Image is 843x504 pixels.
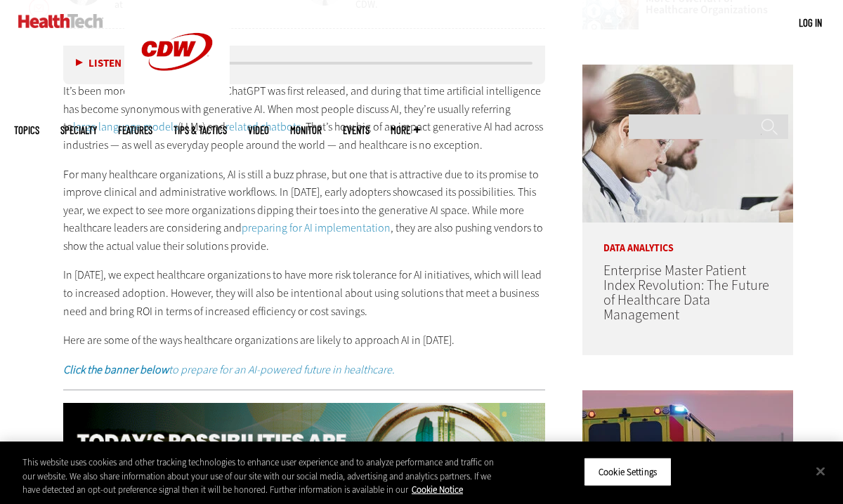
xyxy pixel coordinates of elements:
p: Here are some of the ways healthcare organizations are likely to approach AI in [DATE]. [63,331,545,350]
a: More information about your privacy [412,484,463,496]
p: Data Analytics [582,223,793,253]
span: Specialty [60,125,97,135]
span: Topics [14,125,39,135]
div: User menu [799,15,822,30]
div: This website uses cookies and other tracking technologies to enhance user experience and to analy... [22,456,506,497]
p: For many healthcare organizations, AI is still a buzz phrase, but one that is attractive due to i... [63,166,545,256]
a: Click the banner belowto prepare for an AI-powered future in healthcare. [63,362,395,377]
button: Close [805,456,836,486]
a: Log in [799,16,822,29]
a: CDW [124,93,230,107]
a: Video [248,125,269,135]
span: More [391,125,420,135]
a: Tips & Tactics [174,125,227,135]
a: Events [343,125,370,135]
img: medical researchers look at data on desktop monitor [582,65,793,223]
p: In [DATE], we expect healthcare organizations to have more risk tolerance for AI initiatives, whi... [63,266,545,320]
a: preparing for AI implementation [242,220,391,235]
em: to prepare for an AI-powered future in healthcare. [63,362,395,377]
a: Features [118,125,152,135]
a: MonITor [290,125,322,135]
a: Enterprise Master Patient Index Revolution: The Future of Healthcare Data Management [603,261,769,324]
img: xs_infrasturcturemod_animated_q324_learn_desktop [63,403,545,486]
button: Cookie Settings [584,457,672,486]
strong: Click the banner below [63,362,169,377]
img: Home [18,14,103,28]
